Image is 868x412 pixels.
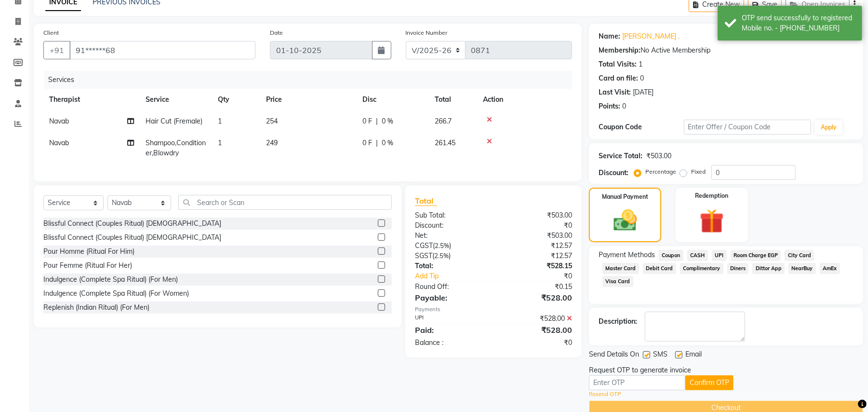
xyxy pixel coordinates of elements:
div: 1 [639,59,642,69]
div: ₹0 [494,338,579,348]
div: Service Total: [599,151,642,161]
span: Visa Card [602,276,633,287]
div: Pour Homme (Ritual For Him) [43,247,134,257]
span: | [376,138,378,148]
div: 0 [640,73,644,83]
span: Shampoo,Conditioner,Blowdry [146,138,206,157]
input: Enter Offer / Coupon Code [684,120,811,135]
span: 0 F [362,138,372,148]
div: Sub Total: [408,210,494,220]
label: Fixed [691,167,706,176]
span: UPI [712,250,727,261]
img: _cash.svg [606,207,644,234]
th: Price [260,89,357,110]
div: Total: [408,261,494,271]
th: Disc [357,89,429,110]
th: Therapist [43,89,140,110]
span: Navab [49,117,69,125]
div: ₹12.57 [494,251,579,261]
div: Last Visit: [599,87,631,97]
div: ₹503.00 [494,210,579,220]
div: Indulgence (Complete Spa Ritual) (For Men) [43,275,178,285]
div: Round Off: [408,282,494,292]
div: ₹528.00 [494,324,579,336]
div: Payments [415,305,572,314]
label: Client [43,28,59,37]
span: Room Charge EGP [731,250,781,261]
div: Membership: [599,45,641,55]
div: Payable: [408,292,494,303]
span: Send Details On [589,349,639,361]
span: 1 [218,117,222,125]
input: Enter OTP [589,375,685,390]
div: Balance : [408,338,494,348]
div: ₹528.00 [494,292,579,303]
span: Total [415,196,437,206]
div: Discount: [408,220,494,231]
span: SMS [653,349,668,361]
label: Date [270,28,283,37]
div: ₹0.15 [494,282,579,292]
span: Dittor App [752,263,785,274]
input: Search or Scan [178,195,392,210]
button: +91 [43,41,70,59]
a: [PERSON_NAME] . [622,31,680,41]
div: Net: [408,231,494,241]
div: Card on file: [599,73,638,83]
div: ₹503.00 [646,151,671,161]
div: ( ) [408,241,494,251]
label: Redemption [695,192,728,200]
span: AmEx [820,263,840,274]
div: Coupon Code [599,122,683,132]
span: CGST [415,241,433,250]
span: CASH [687,250,708,261]
span: Debit Card [643,263,676,274]
span: 266.7 [435,117,452,125]
label: Invoice Number [406,28,448,37]
label: Manual Payment [602,192,648,201]
div: ₹12.57 [494,241,579,251]
th: Action [477,89,572,110]
div: Services [44,71,579,89]
span: 1 [218,138,222,147]
div: ₹0 [508,271,579,281]
div: Pour Femme (Ritual For Her) [43,261,132,271]
span: 254 [266,117,278,125]
a: Resend OTP [589,390,621,398]
th: Qty [212,89,260,110]
span: 0 % [382,116,393,126]
div: Indulgence (Complete Spa Ritual) (For Women) [43,288,189,299]
span: Navab [49,138,69,147]
div: Discount: [599,168,628,178]
div: Request OTP to generate invoice [589,365,691,375]
div: Replenish (Indian Ritual) (For Men) [43,302,149,313]
span: Coupon [659,250,683,261]
span: Payment Methods [599,250,655,260]
span: SGST [415,251,432,260]
span: Master Card [602,263,639,274]
button: Confirm OTP [685,375,734,390]
div: ₹0 [494,220,579,231]
th: Service [140,89,212,110]
input: Search by Name/Mobile/Email/Code [69,41,255,59]
div: Blissful Connect (Couples Ritual) [DEMOGRAPHIC_DATA] [43,233,221,243]
span: 0 % [382,138,393,148]
div: Blissful Connect (Couples Ritual) [DEMOGRAPHIC_DATA] [43,219,221,229]
span: 2.5% [435,242,449,249]
div: ( ) [408,251,494,261]
span: | [376,116,378,126]
div: ₹528.00 [494,314,579,324]
div: UPI [408,314,494,324]
span: 261.45 [435,138,455,147]
span: 249 [266,138,278,147]
div: Total Visits: [599,59,637,69]
img: _gift.svg [692,206,732,236]
div: Points: [599,101,620,111]
div: Paid: [408,324,494,336]
span: City Card [785,250,814,261]
div: Description: [599,316,637,327]
button: Apply [815,120,842,135]
div: 0 [622,101,626,111]
span: 0 F [362,116,372,126]
label: Percentage [645,167,676,176]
